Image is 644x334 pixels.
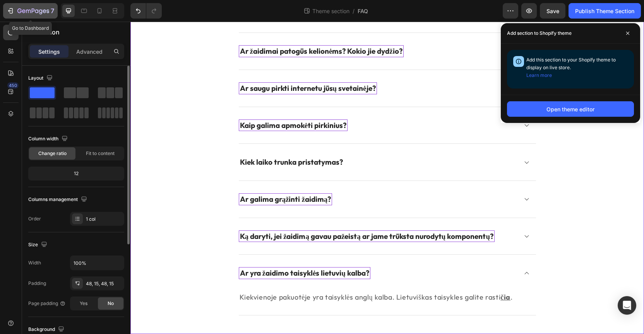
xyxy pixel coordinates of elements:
[28,280,46,287] div: Padding
[28,215,41,222] div: Order
[38,27,107,37] p: Section
[28,73,54,83] div: Layout
[86,216,122,223] div: 1 col
[28,259,41,266] div: Width
[108,300,114,307] span: No
[28,134,69,144] div: Column width
[28,240,49,250] div: Size
[358,7,368,15] span: FAQ
[130,3,162,19] div: Undo/Redo
[526,57,616,78] span: Add this section to your Shopify theme to display on live store.
[569,3,641,19] button: Publish Theme Section
[507,101,634,117] button: Open theme editor
[353,7,355,15] span: /
[618,296,636,315] div: Open Intercom Messenger
[7,82,19,89] div: 450
[3,3,58,19] button: 7
[546,105,594,113] div: Open theme editor
[86,150,115,157] span: Fit to content
[540,3,565,19] button: Save
[28,300,66,307] div: Page padding
[38,48,60,56] p: Settings
[28,194,89,205] div: Columns management
[311,7,351,15] span: Theme section
[526,72,552,79] button: Learn more
[86,280,122,287] div: 48, 15, 48, 15
[51,6,54,15] p: 7
[30,168,123,179] div: 12
[575,7,634,15] div: Publish Theme Section
[80,300,87,307] span: Yes
[38,150,67,157] span: Change ratio
[507,29,572,37] p: Add section to Shopify theme
[76,48,103,56] p: Advanced
[370,271,380,280] a: čia
[130,22,644,334] iframe: Design area
[546,8,559,14] span: Save
[70,256,124,270] input: Auto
